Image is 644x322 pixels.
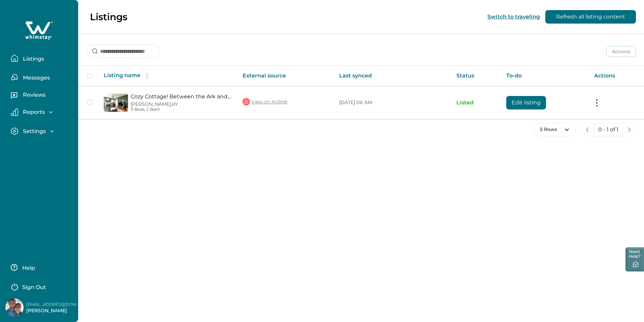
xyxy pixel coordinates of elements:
[451,66,501,86] th: Status
[131,93,232,100] a: Cozy Cottage! Between the Ark and Creation Museum!
[339,99,446,106] p: [DATE] 06 AM
[606,46,636,57] button: Actions
[11,280,70,293] button: Sign Out
[11,261,70,274] button: Help
[26,301,80,308] p: [EMAIL_ADDRESS][DOMAIN_NAME]
[581,123,594,136] button: previous page
[21,56,44,62] p: Listings
[243,97,287,106] a: View on Airbnb
[90,11,127,23] p: Listings
[104,94,128,112] img: propertyImage_Cozy Cottage! Between the Ark and Creation Museum!
[506,96,546,109] button: Edit listing
[22,284,46,291] p: Sign Out
[26,308,80,314] p: [PERSON_NAME]
[21,109,45,116] p: Reports
[11,70,73,84] button: Messages
[131,101,232,107] p: [PERSON_NAME], KY
[589,66,644,86] th: Actions
[5,298,24,317] img: Whimstay Host
[11,52,73,65] button: Listings
[131,107,232,112] p: 5 Beds, 1 Bath
[237,66,334,86] th: External source
[334,66,451,86] th: Last synced
[594,123,623,136] button: 0 - 1 of 1
[487,13,540,20] button: Switch to traveling
[598,126,618,133] p: 0 - 1 of 1
[11,89,73,103] button: Reviews
[501,66,589,86] th: To-do
[622,123,636,136] button: next page
[456,99,495,106] p: Listed
[21,128,46,135] p: Settings
[534,123,575,136] button: 5 Rows
[98,66,237,86] th: Listing name
[545,10,636,24] button: Refresh all listing content
[11,127,73,135] button: Settings
[140,72,154,79] button: sorting
[21,74,50,81] p: Messages
[20,265,35,271] p: Help
[11,108,73,116] button: Reports
[21,92,45,98] p: Reviews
